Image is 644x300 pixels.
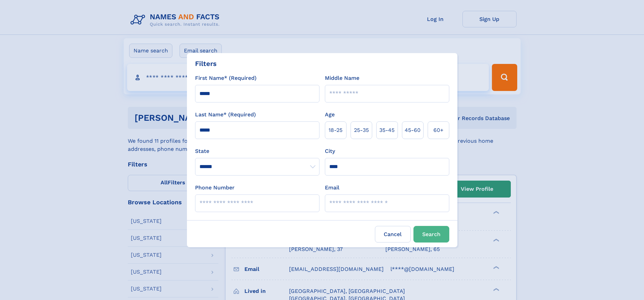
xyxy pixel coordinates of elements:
label: State [195,147,319,155]
label: City [325,147,335,155]
label: Phone Number [195,184,235,192]
div: Filters [195,59,217,69]
span: 45‑60 [405,126,421,134]
label: Age [325,111,335,119]
button: Search [413,226,449,243]
span: 60+ [433,126,444,134]
label: First Name* (Required) [195,74,257,82]
span: 18‑25 [329,126,342,134]
span: 25‑35 [354,126,369,134]
label: Last Name* (Required) [195,111,256,119]
label: Middle Name [325,74,359,82]
label: Email [325,184,339,192]
span: 35‑45 [379,126,395,134]
label: Cancel [375,226,411,243]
